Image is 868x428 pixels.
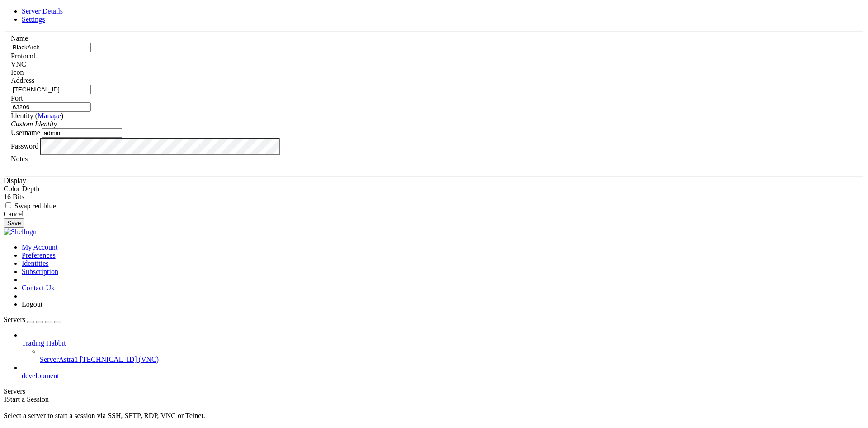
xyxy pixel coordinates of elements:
[11,52,35,60] label: Protocol
[40,356,78,363] span: ServerAstra1
[11,120,57,128] i: Custom Identity
[4,193,24,201] span: 16 Bits
[4,387,864,395] div: Servers
[22,7,63,15] a: Server Details
[22,260,49,267] a: Identities
[22,284,54,292] a: Contact Us
[11,112,63,120] label: Identity
[4,193,864,201] div: 16 Bits
[11,129,40,136] label: Username
[80,356,159,363] span: [TECHNICAL_ID] (VNC)
[4,218,24,228] button: Save
[4,210,864,218] div: Cancel
[11,77,34,84] label: Address
[4,177,26,184] label: Display
[22,300,42,308] a: Logout
[11,60,26,68] span: VNC
[4,316,25,323] span: Servers
[35,112,63,120] span: ( )
[22,15,45,23] a: Settings
[11,60,857,68] div: VNC
[22,372,59,380] span: development
[11,120,857,128] div: Custom Identity
[38,112,61,120] a: Manage
[11,43,91,52] input: Server Name
[22,364,864,380] li: development
[5,202,11,208] input: Swap red blue
[22,339,864,347] a: Trading Habbit
[42,128,122,138] input: Login Username
[40,356,864,364] a: ServerAstra1 [TECHNICAL_ID] (VNC)
[4,316,61,323] a: Servers
[11,142,38,149] label: Password
[4,395,6,403] span: 
[22,268,58,275] a: Subscription
[14,202,56,210] span: Swap red blue
[11,94,23,102] label: Port
[22,243,58,251] a: My Account
[22,339,66,347] span: Trading Habbit
[4,202,56,210] label: If the colors of your display appear wrong (blues appear orange or red, etc.), it may be that you...
[22,372,864,380] a: development
[11,68,24,76] label: Icon
[11,102,91,112] input: Port Number
[6,395,49,403] span: Start a Session
[22,331,864,364] li: Trading Habbit
[40,347,864,364] li: ServerAstra1 [TECHNICAL_ID] (VNC)
[11,155,28,163] label: Notes
[22,251,56,259] a: Preferences
[11,85,91,94] input: Host Name or IP
[4,185,40,192] label: The color depth to request, in bits-per-pixel.
[4,228,37,236] img: Shellngn
[11,34,28,42] label: Name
